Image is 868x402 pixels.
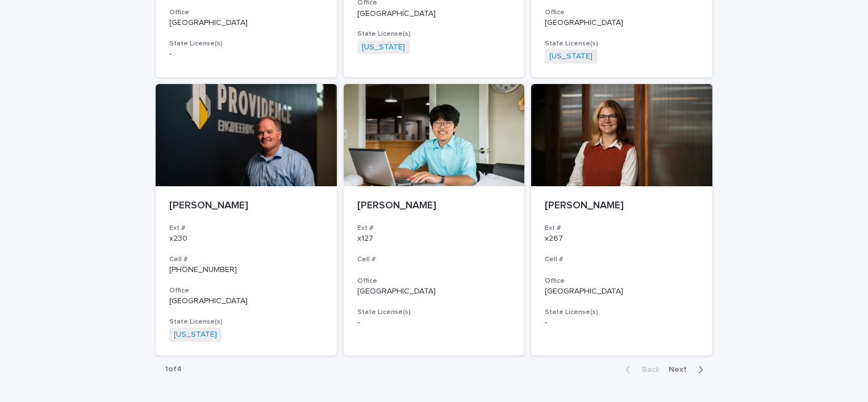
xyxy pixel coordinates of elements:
[357,287,511,296] p: [GEOGRAPHIC_DATA]
[549,52,592,61] a: [US_STATE]
[545,308,699,317] h3: State License(s)
[635,366,660,374] span: Back
[169,224,323,233] h3: Ext #
[545,255,699,264] h3: Cell #
[156,355,191,383] p: 1 of 4
[531,84,712,355] a: [PERSON_NAME]Ext #x267Cell #Office[GEOGRAPHIC_DATA]State License(s)-
[169,200,323,212] p: [PERSON_NAME]
[669,366,694,374] span: Next
[616,365,664,375] button: Back
[357,30,511,39] h3: State License(s)
[169,286,323,295] h3: Office
[169,235,187,242] a: x230
[545,318,699,328] p: -
[545,277,699,286] h3: Office
[169,18,323,28] p: [GEOGRAPHIC_DATA]
[545,18,699,28] p: [GEOGRAPHIC_DATA]
[357,235,373,242] a: x127
[174,330,217,340] a: [US_STATE]
[545,235,563,242] a: x267
[545,8,699,17] h3: Office
[545,200,699,212] p: [PERSON_NAME]
[169,39,323,48] h3: State License(s)
[357,277,511,286] h3: Office
[357,308,511,317] h3: State License(s)
[357,200,511,212] p: [PERSON_NAME]
[169,255,323,264] h3: Cell #
[357,255,511,264] h3: Cell #
[169,317,323,326] h3: State License(s)
[362,43,405,52] a: [US_STATE]
[156,84,337,355] a: [PERSON_NAME]Ext #x230Cell #[PHONE_NUMBER]Office[GEOGRAPHIC_DATA]State License(s)[US_STATE]
[545,39,699,48] h3: State License(s)
[664,365,712,375] button: Next
[357,224,511,233] h3: Ext #
[545,224,699,233] h3: Ext #
[545,287,699,296] p: [GEOGRAPHIC_DATA]
[169,296,323,306] p: [GEOGRAPHIC_DATA]
[169,266,237,274] a: [PHONE_NUMBER]
[169,49,323,59] p: -
[344,84,525,355] a: [PERSON_NAME]Ext #x127Cell #Office[GEOGRAPHIC_DATA]State License(s)-
[169,8,323,17] h3: Office
[357,318,511,328] p: -
[357,9,511,19] p: [GEOGRAPHIC_DATA]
